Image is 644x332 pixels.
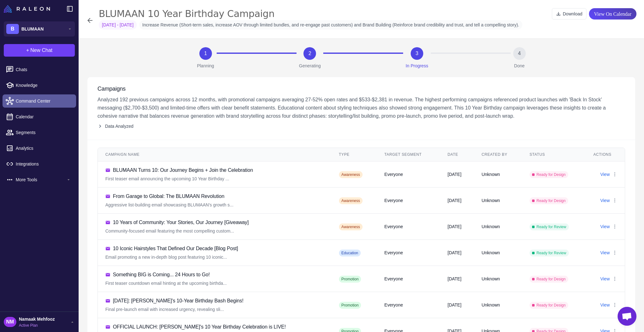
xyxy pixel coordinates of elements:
div: From Garage to Global: The BLUMAAN Revolution [113,193,224,200]
button: Download [552,8,586,20]
div: BLUMAAN Turns 10: Our Journey Begins + Join the Celebration [113,166,253,174]
span: Command Center [16,98,71,104]
div: 10 Iconic Hairstyles That Defined Our Decade [Blog Post] [113,245,238,252]
div: Awareness [339,171,363,178]
span: Active Plan [19,323,55,328]
div: BLUMAAN 10 Year Birthday Campaign [99,8,275,20]
span: More Tools [16,176,66,183]
span: View On Calendar [594,8,631,20]
div: B [6,24,19,34]
button: BBLUMAAN [4,21,75,37]
th: Target Segment [377,148,440,161]
span: Ready for Design [530,276,568,283]
span: Data Analyzed [105,123,133,130]
div: [DATE] [447,275,466,282]
div: Unknown [481,197,514,204]
div: Everyone [384,197,432,204]
div: [DATE] [447,249,466,256]
button: View [600,249,610,256]
a: Analytics [3,142,76,155]
div: Click to edit [105,306,286,313]
div: 4 [513,47,526,60]
span: Ready for Review [530,223,569,230]
div: Awareness [339,223,363,230]
div: [DATE] [447,197,466,204]
div: Something BIG is Coming... 24 Hours to Go! [113,271,210,279]
div: Unknown [481,171,514,178]
span: Analytics [16,145,71,152]
a: Calendar [3,110,76,123]
p: Planning [197,62,214,69]
th: Created By [474,148,522,161]
span: Increase Revenue (Short-term sales, increase AOV through limited bundles, and re-engage past cust... [139,20,522,30]
p: Analyzed 192 previous campaigns across 12 months, with promotional campaigns averaging 27-52% ope... [97,96,625,120]
th: Campaign Name [98,148,331,161]
button: View [600,171,610,178]
th: Status [522,148,586,161]
a: Chats [3,63,76,76]
div: Promotion [339,276,361,283]
div: [DATE] [447,171,466,178]
div: [DATE]: [PERSON_NAME]'s 10-Year Birthday Bash Begins! [113,297,243,305]
div: NM [4,317,16,327]
div: 2 [303,47,316,60]
div: Click to edit [105,228,286,234]
a: Open chat [618,307,636,326]
span: New Chat [31,47,53,54]
span: Ready for Design [530,302,568,309]
th: Date [440,148,474,161]
div: Click to edit [105,254,286,261]
a: Knowledge [3,79,76,92]
p: Done [514,62,525,69]
div: Everyone [384,301,432,308]
div: Promotion [339,302,361,309]
p: In Progress [406,62,428,69]
button: View [600,275,610,282]
div: Awareness [339,197,363,204]
span: Ready for Design [530,197,568,204]
div: 3 [411,47,423,60]
div: [DATE] [447,223,466,230]
div: 1 [199,47,212,60]
div: [DATE] [447,301,466,308]
div: Unknown [481,275,514,282]
a: Integrations [3,157,76,171]
span: BLUMAAN [21,25,44,32]
a: Command Center [3,94,76,108]
div: Everyone [384,249,432,256]
div: Unknown [481,249,514,256]
th: Actions [586,148,625,161]
span: Ready for Review [530,250,569,256]
span: Chats [16,66,71,73]
button: View [600,301,610,308]
span: + [26,47,29,54]
button: +New Chat [4,44,75,57]
span: Ready for Design [530,171,568,178]
span: [DATE] - [DATE] [99,20,137,30]
button: View [600,197,610,204]
span: Knowledge [16,82,71,89]
div: OFFICIAL LAUNCH: [PERSON_NAME]'s 10 Year Birthday Celebration is LIVE! [113,323,286,331]
div: Everyone [384,275,432,282]
div: 10 Years of Community: Your Stories, Our Journey [Giveaway] [113,219,249,226]
a: Segments [3,126,76,139]
div: Unknown [481,301,514,308]
span: Calendar [16,113,71,120]
h3: Campaigns [97,85,625,93]
th: Type [331,148,377,161]
span: Namaak Mehfooz [19,316,55,323]
div: Click to edit [105,201,286,208]
span: Segments [16,129,71,136]
img: Raleon Logo [4,5,50,13]
div: Click to edit [105,175,286,182]
div: Unknown [481,223,514,230]
button: View [600,223,610,230]
div: Education [339,250,361,256]
div: Click to edit [105,280,286,287]
span: Integrations [16,160,71,167]
div: Everyone [384,171,432,178]
div: Everyone [384,223,432,230]
p: Generating [299,62,321,69]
